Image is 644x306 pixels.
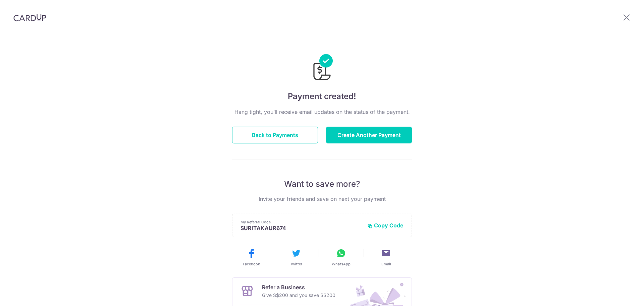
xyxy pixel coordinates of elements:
[276,248,316,267] button: Twitter
[231,248,271,267] button: Facebook
[321,248,361,267] button: WhatsApp
[232,195,412,203] p: Invite your friends and save on next your payment
[240,219,362,225] p: My Referral Code
[243,261,260,267] span: Facebook
[232,108,412,116] p: Hang tight, you’ll receive email updates on the status of the payment.
[381,261,391,267] span: Email
[290,261,302,267] span: Twitter
[326,127,412,143] button: Create Another Payment
[262,283,335,291] p: Refer a Business
[13,13,46,21] img: CardUp
[367,222,404,229] button: Copy Code
[232,90,412,102] h4: Payment created!
[262,291,335,299] p: Give S$200 and you save S$200
[232,127,318,143] button: Back to Payments
[332,261,351,267] span: WhatsApp
[311,54,333,82] img: Payments
[232,179,412,189] p: Want to save more?
[366,248,406,267] button: Email
[240,225,362,231] p: SURITAKAUR674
